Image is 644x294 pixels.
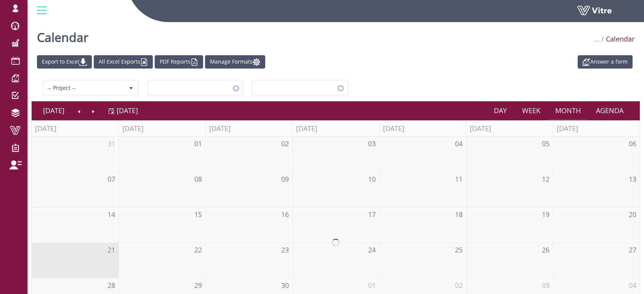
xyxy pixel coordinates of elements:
[140,58,148,66] img: cal_excel.png
[594,34,599,43] span: ...
[588,102,631,119] a: Agenda
[117,106,138,115] span: [DATE]
[79,58,87,66] img: cal_download.png
[35,102,72,119] a: [DATE]
[553,120,640,137] th: [DATE]
[514,102,548,119] a: Week
[94,55,153,69] a: All Excel Exports
[578,55,633,69] a: Answer a form
[253,58,260,66] img: cal_settings.png
[486,102,514,119] a: Day
[124,81,138,94] span: select
[119,120,205,137] th: [DATE]
[583,58,590,66] img: appointment_white2.png
[599,34,634,44] li: Calendar
[86,102,101,119] a: Next
[334,81,348,94] span: select
[32,120,119,137] th: [DATE]
[108,102,138,119] a: [DATE]
[191,58,198,66] img: cal_pdf.png
[72,102,87,119] a: Previous
[155,55,203,69] a: PDF Reports
[37,55,92,69] a: Export to Excel
[548,102,589,119] a: Month
[379,120,466,137] th: [DATE]
[466,120,553,137] th: [DATE]
[37,19,88,51] h1: Calendar
[229,81,243,94] span: select
[205,55,265,69] a: Manage Formats
[205,120,292,137] th: [DATE]
[43,81,124,94] span: -- Project --
[292,120,379,137] th: [DATE]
